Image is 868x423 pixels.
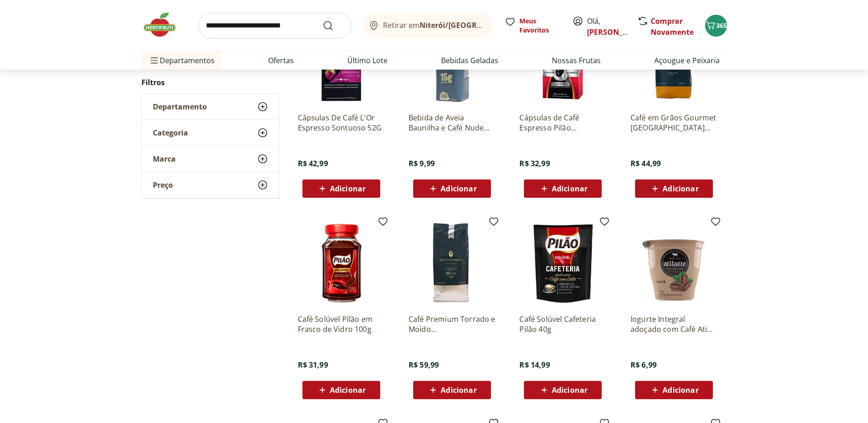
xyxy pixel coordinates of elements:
a: Comprar Novamente [651,16,694,37]
a: Cápsulas de Café Espresso Pilão Extraforte 52g [519,113,606,133]
span: R$ 6,99 [631,360,657,370]
button: Adicionar [302,381,380,399]
span: Olá, [587,16,628,38]
button: Adicionar [635,179,713,198]
button: Adicionar [635,381,713,399]
button: Menu [149,49,160,71]
a: Café Solúvel Pilão em Frasco de Vidro 100g [298,314,385,334]
span: Marca [153,154,176,163]
a: Último Lote [347,55,388,66]
span: Adicionar [552,185,588,192]
a: Café em Grãos Gourmet [GEOGRAPHIC_DATA] 250g [631,113,717,133]
button: Adicionar [302,179,380,198]
a: [PERSON_NAME] [587,27,647,37]
a: Café Solúvel Cafeteria Pilão 40g [519,314,606,334]
span: R$ 32,99 [519,158,550,168]
span: Adicionar [330,185,366,192]
button: Adicionar [524,179,602,198]
a: Meus Favoritos [505,16,561,35]
button: Adicionar [413,179,491,198]
h2: Filtros [141,73,280,92]
span: R$ 42,99 [298,158,328,168]
button: Submit Search [323,20,345,31]
button: Departamento [142,94,279,119]
span: Adicionar [663,386,698,394]
span: R$ 59,99 [409,360,439,370]
span: Preço [153,180,173,190]
button: Carrinho [705,15,727,37]
span: R$ 9,99 [409,158,435,168]
span: Categoria [153,128,188,137]
span: Departamento [153,102,207,111]
img: Hortifruti [141,11,187,38]
img: Café Premium Torrado e Moído Santa Monica 500g [409,220,496,307]
a: Café Premium Torrado e Moído [GEOGRAPHIC_DATA] 500g [409,314,496,334]
span: Adicionar [441,185,476,192]
a: Bebida de Aveia Baunilha e Café Nude 250ml [409,113,496,133]
span: Departamentos [149,49,215,71]
a: Bebidas Geladas [441,55,498,66]
button: Adicionar [413,381,491,399]
button: Retirar emNiterói/[GEOGRAPHIC_DATA] [363,13,494,38]
input: search [198,13,352,38]
a: Iogurte Integral adoçado com Café Ati Latte 170g [631,314,717,334]
span: Retirar em [383,21,484,29]
span: R$ 44,99 [631,158,661,168]
a: Açougue e Peixaria [654,55,720,66]
button: Categoria [142,120,279,146]
a: Cápsulas De Café L'Or Espresso Sontuoso 52G [298,113,385,133]
button: Adicionar [524,381,602,399]
span: Meus Favoritos [519,16,561,35]
b: Niterói/[GEOGRAPHIC_DATA] [420,20,524,30]
span: Adicionar [441,386,476,394]
button: Preço [142,172,279,198]
span: Adicionar [663,185,698,192]
span: R$ 31,99 [298,360,328,370]
span: 365 [716,21,727,30]
button: Marca [142,146,279,172]
img: Iogurte Integral adoçado com Café Ati Latte 170g [631,220,717,307]
span: R$ 14,99 [519,360,550,370]
a: Ofertas [268,55,294,66]
span: Adicionar [552,386,588,394]
img: Café Solúvel Cafeteria Pilão 40g [519,220,606,307]
span: Adicionar [330,386,366,394]
img: Café Solúvel Pilão em Frasco de Vidro 100g [298,220,385,307]
a: Nossas Frutas [552,55,601,66]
